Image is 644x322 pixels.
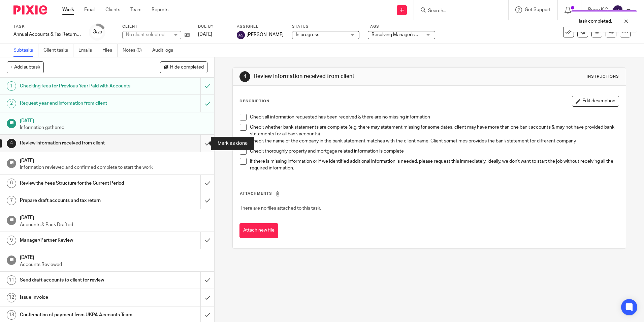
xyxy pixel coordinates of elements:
[240,206,321,211] span: There are no files attached to this task.
[20,292,136,302] h1: Issue Invoice
[7,99,16,108] div: 2
[130,6,141,13] a: Team
[578,18,612,25] p: Task completed.
[20,261,208,268] p: Accounts Reviewed
[237,31,245,39] img: svg%3E
[7,179,16,188] div: 6
[7,139,16,148] div: 4
[20,98,136,108] h1: Request year end information from client
[7,236,16,245] div: 9
[20,156,208,164] h1: [DATE]
[240,192,272,195] span: Attachments
[84,6,95,13] a: Email
[20,310,136,320] h1: Confirmation of payment from UKPA Accounts Team
[239,223,278,238] button: Attach new file
[292,24,359,29] label: Status
[20,138,136,148] h1: Review information received from client
[198,32,212,37] span: [DATE]
[13,31,81,38] div: Annual Accounts &amp; Tax Return(Dormant)
[20,252,208,261] h1: [DATE]
[296,32,319,37] span: In progress
[250,114,618,120] p: Check all information requested has been received & there are no missing information
[20,116,208,124] h1: [DATE]
[105,6,120,13] a: Clients
[237,24,284,29] label: Assignee
[20,124,208,131] p: Information gathered
[7,81,16,91] div: 1
[247,31,284,38] span: [PERSON_NAME]
[372,32,445,37] span: Resolving Manager's Review Points
[13,24,81,29] label: Task
[7,196,16,205] div: 7
[20,195,136,206] h1: Prepare draft accounts and tax return
[93,28,102,36] div: 3
[160,61,207,73] button: Hide completed
[13,44,38,57] a: Subtasks
[20,221,208,228] p: Accounts & Pack Drafted
[13,5,47,15] img: Pixie
[20,178,136,188] h1: Review the Fees Structure for the Current Period
[20,213,208,221] h1: [DATE]
[612,5,623,16] img: svg%3E
[13,31,81,38] div: Annual Accounts & Tax Return(Dormant)
[126,31,170,38] div: No client selected
[239,99,269,104] p: Description
[572,96,619,107] button: Edit description
[123,44,147,57] a: Notes (0)
[20,275,136,285] h1: Send draft accounts to client for review
[250,124,618,138] p: Check whether bank statements are complete (e.g. there may statement missing for some dates, clie...
[122,24,190,29] label: Client
[7,61,44,73] button: + Add subtask
[96,30,102,34] small: /20
[250,158,618,172] p: If there is missing information or if we identified additional information is needed, please requ...
[587,74,619,79] div: Instructions
[20,164,208,171] p: Information reviewed and confirmed complete to start the work
[20,235,136,245] h1: Manager/Partner Review
[152,6,168,13] a: Reports
[78,44,97,57] a: Emails
[198,24,228,29] label: Due by
[170,65,204,70] span: Hide completed
[20,81,136,91] h1: Checking fees for Previous Year Paid with Accounts
[62,6,74,13] a: Work
[102,44,118,57] a: Files
[254,73,444,80] h1: Review information received from client
[43,44,73,57] a: Client tasks
[250,138,618,144] p: Check the name of the company in the bank statement matches with the client name. Client sometime...
[239,71,250,82] div: 4
[7,293,16,302] div: 12
[7,310,16,320] div: 13
[7,275,16,285] div: 11
[152,44,178,57] a: Audit logs
[250,148,618,155] p: Check thoroughly property and mortgage related information is complete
